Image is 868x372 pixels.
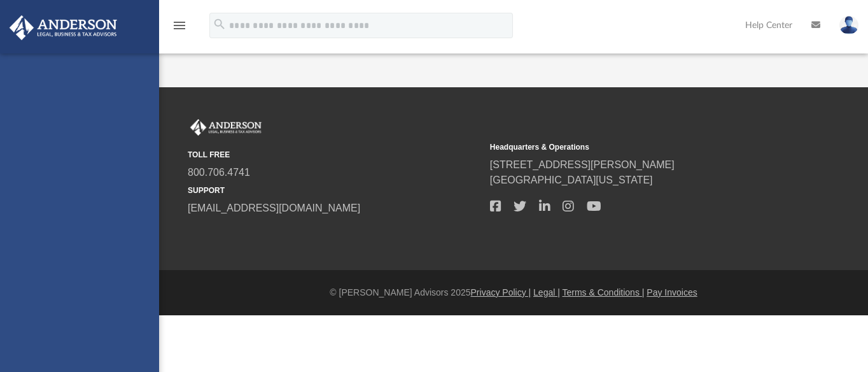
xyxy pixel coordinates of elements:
a: [STREET_ADDRESS][PERSON_NAME] [490,159,675,170]
img: User Pic [839,16,858,34]
a: Legal | [533,287,560,297]
img: Anderson Advisors Platinum Portal [6,15,121,40]
a: menu [172,24,187,33]
a: [GEOGRAPHIC_DATA][US_STATE] [490,175,653,185]
a: [EMAIL_ADDRESS][DOMAIN_NAME] [188,203,360,213]
small: Headquarters & Operations [490,141,783,153]
a: 800.706.4741 [188,167,250,178]
a: Terms & Conditions | [563,287,645,297]
i: search [213,17,227,31]
img: Anderson Advisors Platinum Portal [188,119,264,136]
a: Pay Invoices [647,287,697,297]
i: menu [172,18,187,33]
small: TOLL FREE [188,149,481,161]
div: © [PERSON_NAME] Advisors 2025 [159,286,868,299]
small: SUPPORT [188,185,481,196]
a: Privacy Policy | [471,287,531,297]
